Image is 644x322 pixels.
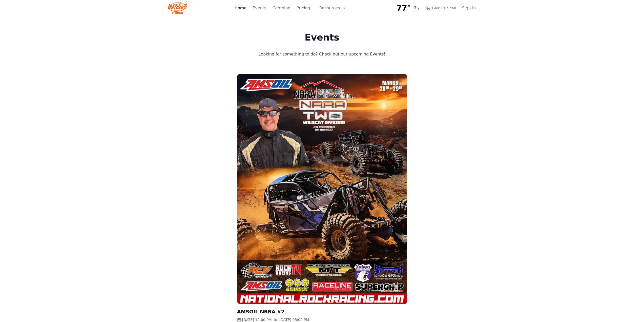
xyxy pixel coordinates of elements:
[238,32,406,43] h1: Events
[237,74,407,304] img: AMSOIL NRRA #2
[235,5,246,11] a: Home
[237,309,285,315] a: AMSOIL NRRA #2
[316,3,349,13] button: Resources
[462,5,476,11] a: Sign In
[297,5,310,11] a: Pricing
[425,6,456,11] a: Give us a call
[432,6,456,11] span: Give us a call
[397,4,411,13] span: 77°
[238,51,406,58] p: Looking for something to do? Check out our upcoming Events!
[272,5,290,11] a: Camping
[253,5,266,11] a: Events
[168,2,187,14] img: Wildcat Logo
